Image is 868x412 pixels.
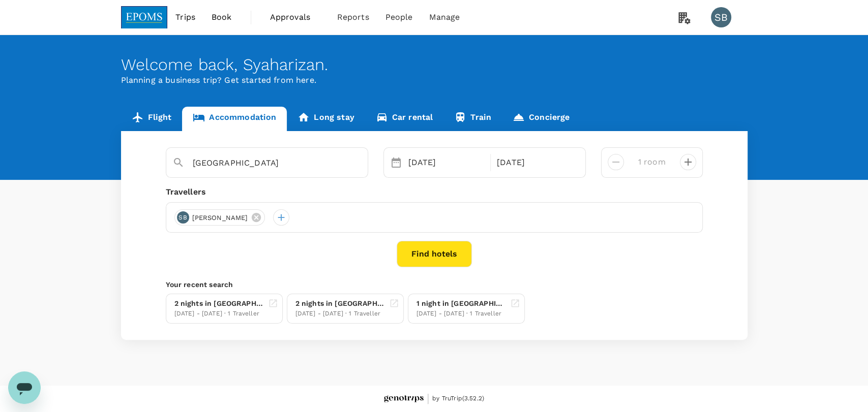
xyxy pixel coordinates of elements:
div: 2 nights in [GEOGRAPHIC_DATA] [295,298,385,309]
span: Book [212,11,232,23]
a: Flight [121,107,183,131]
button: Open [361,162,363,164]
span: Approvals [270,11,321,23]
a: Accommodation [182,107,287,131]
p: Planning a business trip? Get started from here. [121,74,747,86]
span: People [385,11,413,23]
a: Train [443,107,502,131]
input: Search cities, hotels, work locations [193,155,333,171]
div: [DATE] - [DATE] · 1 Traveller [295,309,385,319]
p: Your recent search [166,279,703,290]
div: [DATE] - [DATE] · 1 Traveller [174,309,264,319]
span: Reports [337,11,369,23]
div: Welcome back , Syaharizan . [121,55,747,74]
span: by TruTrip ( 3.52.2 ) [432,394,484,404]
input: Add rooms [632,154,672,170]
div: SB [711,7,731,27]
div: SB[PERSON_NAME] [174,209,265,226]
a: Concierge [502,107,580,131]
span: Manage [429,11,460,23]
a: Long stay [287,107,365,131]
img: Genotrips - EPOMS [384,395,424,403]
div: [DATE] - [DATE] · 1 Traveller [416,309,506,319]
button: Find hotels [397,241,472,267]
span: [PERSON_NAME] [186,213,254,223]
div: [DATE] [493,152,577,173]
div: 2 nights in [GEOGRAPHIC_DATA] [174,298,264,309]
div: Travellers [166,186,703,198]
div: SB [177,211,189,224]
div: 1 night in [GEOGRAPHIC_DATA] [416,298,506,309]
a: Car rental [365,107,444,131]
button: decrease [680,154,696,170]
iframe: Button to launch messaging window [8,371,41,404]
div: [DATE] [404,152,489,173]
span: Trips [175,11,195,23]
img: EPOMS SDN BHD [121,6,168,28]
